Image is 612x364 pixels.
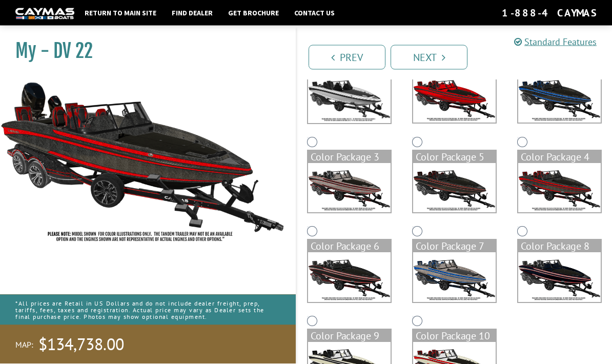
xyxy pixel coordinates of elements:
[413,253,496,302] img: color_package_368.png
[518,73,601,123] img: color_package_363.png
[518,240,601,253] div: Color Package 8
[309,45,385,70] a: Prev
[38,334,124,355] span: $134,738.00
[514,36,597,48] a: Standard Features
[308,164,391,213] img: color_package_364.png
[15,295,280,326] p: *All prices are Retail in US Dollars and do not include dealer freight, prep, tariffs, fees, taxe...
[518,164,601,213] img: color_package_366.png
[308,240,391,253] div: Color Package 6
[518,253,601,302] img: color_package_369.png
[413,164,496,213] img: color_package_365.png
[306,44,612,70] ul: Pagination
[413,73,496,123] img: color_package_362.png
[518,151,601,164] div: Color Package 4
[79,6,161,19] a: Return to main site
[15,339,33,350] span: MAP:
[308,330,391,342] div: Color Package 9
[502,6,597,19] div: 1-888-4CAYMAS
[391,45,467,70] a: Next
[308,253,391,302] img: color_package_367.png
[413,240,496,253] div: Color Package 7
[289,6,340,19] a: Contact Us
[413,151,496,164] div: Color Package 5
[413,330,496,342] div: Color Package 10
[308,73,391,124] img: DV22-Base-Layer.png
[167,6,218,19] a: Find Dealer
[15,8,74,19] img: white-logo-c9c8dbefe5ff5ceceb0f0178aa75bf4bb51f6bca0971e226c86eb53dfe498488.png
[308,151,391,164] div: Color Package 3
[223,6,284,19] a: Get Brochure
[15,39,270,63] h1: My - DV 22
